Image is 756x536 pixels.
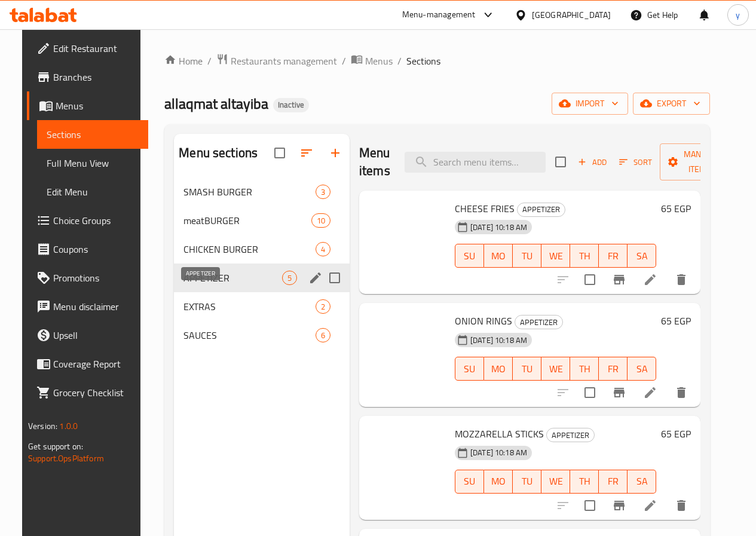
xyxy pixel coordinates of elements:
[604,247,623,265] span: FR
[667,378,696,407] button: delete
[312,215,330,226] span: 10
[599,244,628,268] button: FR
[27,264,148,292] a: Promotions
[321,139,350,167] button: Add section
[541,357,570,381] button: WE
[518,203,565,216] span: APPETIZER
[616,153,655,171] button: Sort
[216,53,337,69] a: Restaurants management
[570,470,599,494] button: TH
[513,357,541,381] button: TU
[632,247,651,265] span: SA
[604,473,623,490] span: FR
[515,315,563,329] div: APPETIZER
[311,213,330,228] div: items
[27,34,148,63] a: Edit Restaurant
[316,185,330,199] div: items
[37,149,148,177] a: Full Menu View
[518,247,537,265] span: TU
[633,93,710,115] button: export
[489,247,508,265] span: MO
[546,473,565,490] span: WE
[351,53,393,69] a: Menus
[27,235,148,264] a: Coupons
[53,299,139,314] span: Menu disclaimer
[174,264,350,292] div: APPETIZER5edit
[307,269,325,287] button: edit
[183,328,316,342] span: SAUCES
[460,473,479,490] span: SU
[53,385,139,400] span: Grocery Checklist
[183,299,316,314] span: EXTRAS
[466,222,532,233] span: [DATE] 10:18 AM
[643,498,657,513] a: Edit menu item
[174,177,350,206] div: SMASH BURGER3
[406,54,440,68] span: Sections
[667,491,696,520] button: delete
[599,357,628,381] button: FR
[27,63,148,91] a: Branches
[577,380,602,405] span: Select to update
[53,70,139,84] span: Branches
[484,470,513,494] button: MO
[59,418,78,434] span: 1.0.0
[611,153,660,171] span: Sort items
[47,127,139,142] span: Sections
[628,244,656,268] button: SA
[405,152,546,173] input: search
[282,271,297,285] div: items
[484,244,513,268] button: MO
[316,330,330,341] span: 6
[455,357,484,381] button: SU
[28,451,104,466] a: Support.OpsPlatform
[576,155,608,169] span: Add
[316,242,330,256] div: items
[513,470,541,494] button: TU
[628,357,656,381] button: SA
[489,360,508,378] span: MO
[661,200,691,217] h6: 65 EGP
[164,53,710,69] nav: breadcrumb
[37,177,148,206] a: Edit Menu
[174,206,350,235] div: meatBURGER10
[47,185,139,199] span: Edit Menu
[546,428,595,442] div: APPETIZER
[316,301,330,313] span: 2
[53,242,139,256] span: Coupons
[455,244,484,268] button: SU
[661,313,691,329] h6: 65 EGP
[605,265,633,294] button: Branch-specific-item
[174,235,350,264] div: CHICKEN BURGER4
[53,213,139,228] span: Choice Groups
[27,378,148,407] a: Grocery Checklist
[28,439,83,454] span: Get support on:
[643,272,657,287] a: Edit menu item
[53,271,139,285] span: Promotions
[273,98,309,112] div: Inactive
[164,90,268,117] span: allaqmat altayiba
[575,360,594,378] span: TH
[53,328,139,342] span: Upsell
[174,173,350,354] nav: Menu sections
[619,155,652,169] span: Sort
[570,244,599,268] button: TH
[460,247,479,265] span: SU
[316,186,330,198] span: 3
[546,247,565,265] span: WE
[56,99,139,113] span: Menus
[27,292,148,321] a: Menu disclaimer
[231,54,337,68] span: Restaurants management
[517,203,565,217] div: APPETIZER
[164,54,203,68] a: Home
[661,425,691,442] h6: 65 EGP
[577,267,602,292] span: Select to update
[27,91,148,120] a: Menus
[174,321,350,350] div: SAUCES6
[292,139,321,167] span: Sort sections
[183,242,316,256] span: CHICKEN BURGER
[642,96,700,111] span: export
[667,265,696,294] button: delete
[207,54,212,68] li: /
[316,244,330,255] span: 4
